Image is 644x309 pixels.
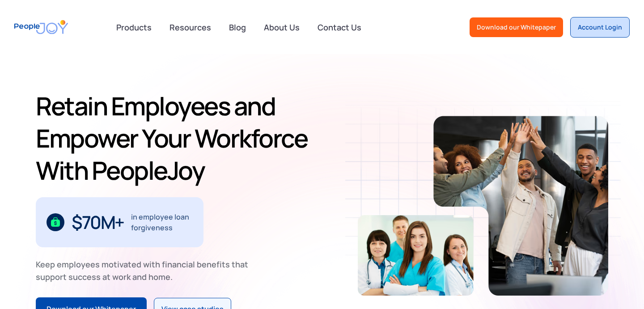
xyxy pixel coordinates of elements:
h1: Retain Employees and Empower Your Workforce With PeopleJoy [36,90,318,186]
a: Download our Whitepaper [470,17,563,37]
a: About Us [258,17,305,37]
a: home [14,14,68,40]
img: Retain-Employees-PeopleJoy [433,116,608,296]
div: in employee loan forgiveness [131,212,193,233]
div: Products [111,18,157,36]
div: Download our Whitepaper [477,23,556,32]
a: Account Login [570,17,630,38]
a: Contact Us [312,17,367,37]
div: Account Login [578,23,622,32]
div: $70M+ [72,215,124,229]
a: Blog [224,17,251,37]
div: 1 / 3 [36,197,203,247]
div: Keep employees motivated with financial benefits that support success at work and home. [36,258,256,283]
img: Retain-Employees-PeopleJoy [358,215,474,296]
a: Resources [164,17,216,37]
